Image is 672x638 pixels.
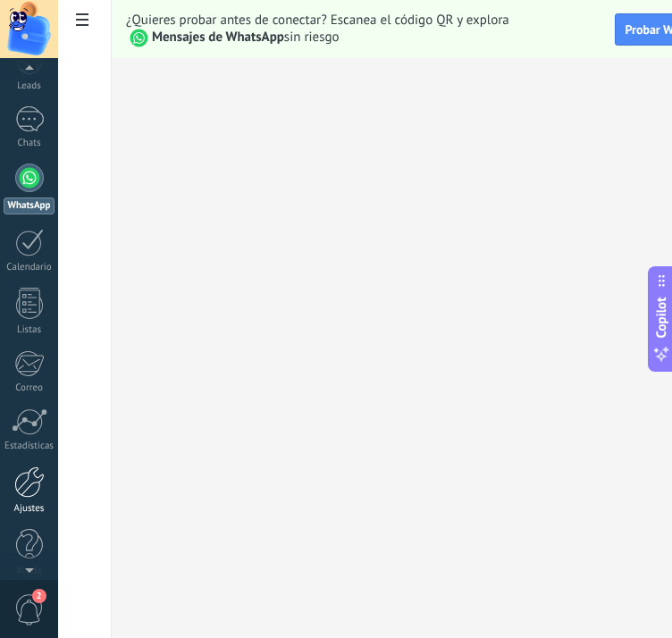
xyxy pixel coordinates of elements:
div: Leads [4,80,55,92]
span: 2 [32,589,46,603]
div: WhatsApp [4,197,55,214]
div: Ajustes [4,503,55,515]
div: Listas [4,324,55,336]
div: Estadísticas [4,441,55,452]
strong: Mensajes de WhatsApp [152,29,284,46]
span: ¿Quieres probar antes de conectar? Escanea el código QR y explora sin riesgo [126,12,601,47]
div: Calendario [4,262,55,273]
div: Chats [4,138,55,149]
span: Copilot [652,298,670,339]
div: Correo [4,382,55,394]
